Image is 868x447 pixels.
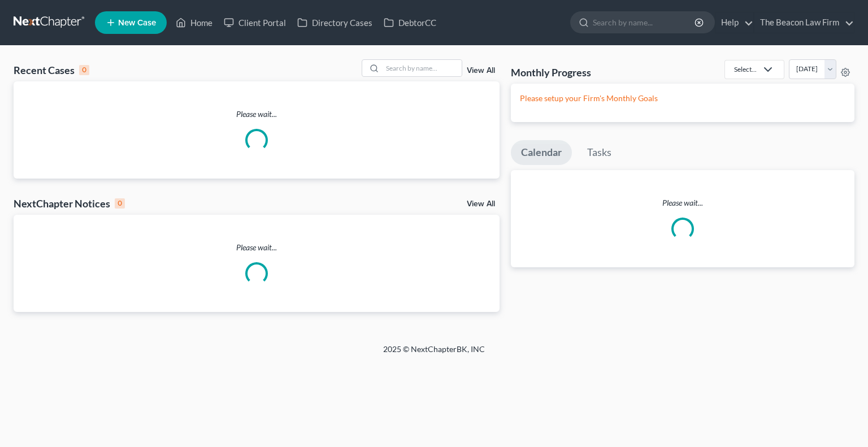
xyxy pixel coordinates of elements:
p: Please wait... [14,242,500,253]
a: DebtorCC [378,12,442,33]
p: Please wait... [511,197,854,209]
a: View All [467,67,495,75]
input: Search by name... [593,12,696,33]
div: 0 [79,65,89,75]
a: Tasks [577,140,622,165]
span: New Case [118,19,156,27]
a: Client Portal [218,12,292,33]
a: The Beacon Law Firm [754,12,854,33]
a: Directory Cases [292,12,378,33]
a: View All [467,200,495,208]
p: Please wait... [14,109,500,120]
div: NextChapter Notices [14,197,125,210]
a: Calendar [511,140,572,165]
p: Please setup your Firm's Monthly Goals [520,93,845,104]
h3: Monthly Progress [511,66,591,79]
div: Select... [734,64,757,74]
a: Help [715,12,753,33]
a: Home [170,12,218,33]
div: 0 [115,198,125,209]
input: Search by name... [383,60,462,76]
div: 2025 © NextChapterBK, INC [112,344,756,364]
div: Recent Cases [14,63,89,77]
